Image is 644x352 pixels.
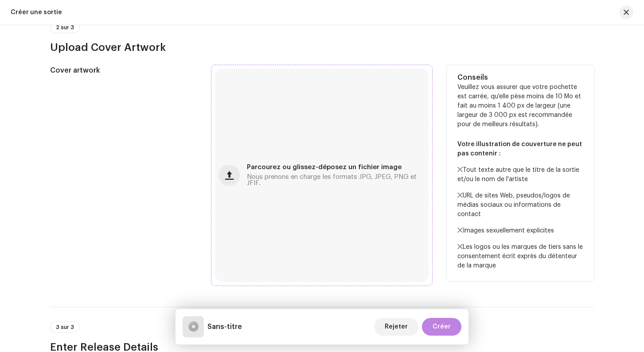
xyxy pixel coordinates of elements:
[457,140,584,159] p: Votre illustration de couverture ne peut pas contenir :
[385,318,408,336] span: Rejeter
[457,166,584,184] p: Tout texte autre que le titre de la sortie et/ou le nom de l'artiste
[457,72,584,83] h5: Conseils
[457,191,584,219] p: URL de sites Web, pseudos/logos de médias sociaux ou informations de contact
[207,321,242,332] h5: Sans-titre
[457,226,584,236] p: Images sexuellement explicites
[457,83,584,271] p: Veuillez vous assurer que votre pochette est carrée, qu'elle pèse moins de 10 Mo et fait au moins...
[247,164,402,170] span: Parcourez ou glissez-déposez un fichier image
[50,65,198,76] h5: Cover artwork
[374,318,418,336] button: Rejeter
[50,40,594,54] h3: Upload Cover Artwork
[422,318,461,336] button: Créer
[433,318,451,336] span: Créer
[457,243,584,271] p: Les logos ou les marques de tiers sans le consentement écrit exprès du détenteur de la marque
[247,174,425,186] span: Nous prenons en charge les formats JPG, JPEG, PNG et JFIF.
